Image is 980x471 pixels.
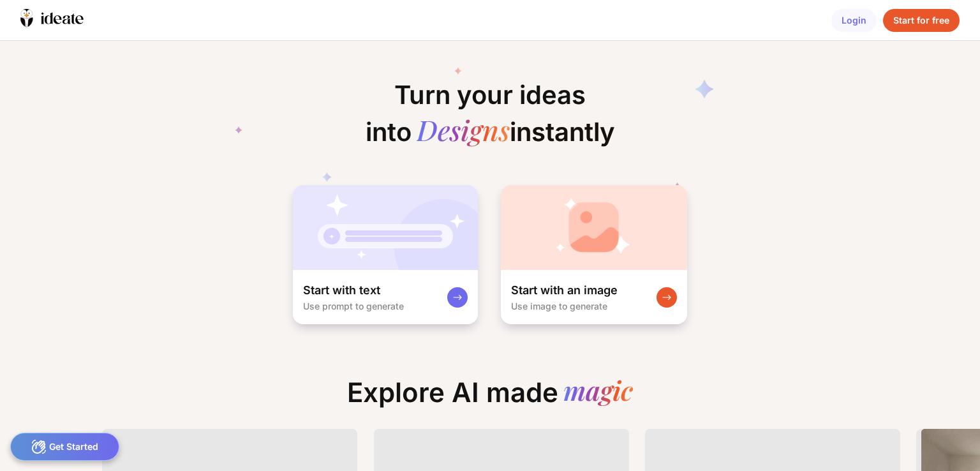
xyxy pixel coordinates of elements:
img: startWithTextCardBg.jpg [293,185,478,270]
div: magic [563,377,633,408]
div: Get Started [10,433,119,461]
div: Use image to generate [511,301,607,311]
div: Explore AI made [337,377,643,419]
div: Use prompt to generate [303,301,404,311]
img: startWithImageCardBg.jpg [501,185,687,270]
div: Start for free [883,9,960,32]
div: Start with text [303,283,380,298]
div: Start with an image [511,283,618,298]
div: Login [831,9,877,32]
